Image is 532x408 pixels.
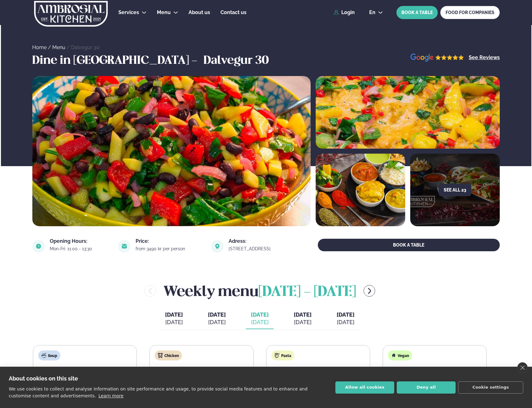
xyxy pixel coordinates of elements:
img: Vegan.svg [391,353,396,358]
div: from 3490 kr per person [136,246,204,251]
a: Menu [52,44,65,50]
div: Opening Hours: [50,239,111,244]
span: [DATE] [208,311,226,318]
button: BOOK A TABLE [396,6,438,19]
button: Deny all [397,381,456,394]
a: close [517,362,528,373]
button: [DATE] [DATE] [203,309,231,329]
strong: About cookies on this site [9,375,78,382]
img: pasta.svg [275,353,280,358]
div: Mon-Fri: 11:00 - 13:30 [50,246,111,251]
button: en [364,10,388,15]
span: [DATE] [251,311,269,319]
div: Adress: [229,239,289,244]
img: chicken.svg [158,353,163,358]
img: image alt [211,240,224,252]
button: [DATE] [DATE] [289,309,317,329]
img: Spagetti.png [298,365,338,395]
img: image alt [316,154,405,226]
a: link [229,245,289,252]
button: BOOK A TABLE [318,239,500,251]
span: Services [118,9,139,15]
div: [DATE] [208,319,226,326]
img: image alt [411,54,464,62]
div: Chicken [155,350,182,360]
button: Cookie settings [458,381,523,394]
img: image alt [316,76,500,149]
button: [DATE] [DATE] [160,309,188,329]
a: About us [189,9,210,16]
div: Pasta [271,350,294,360]
button: menu-btn-right [364,285,375,297]
button: [DATE] [DATE] [246,309,274,329]
div: [DATE] [251,319,269,326]
div: [DATE] [294,319,312,326]
a: See Reviews [469,55,500,60]
h3: Dine in [GEOGRAPHIC_DATA] - [32,54,200,69]
h3: Dalvegur 30 [204,54,269,69]
a: Dalvegur 30 [71,44,100,50]
span: en [369,10,375,15]
div: Vegan [388,350,412,360]
button: Allow all cookies [335,381,394,394]
span: [DATE] [337,311,354,318]
span: Menu [157,9,171,15]
div: Soup [38,350,60,360]
a: Menu [157,9,171,16]
img: image alt [32,76,311,226]
img: Vegan.png [415,365,455,395]
a: Login [334,10,355,15]
div: [DATE] [165,319,183,326]
h2: Weekly menu [163,281,356,301]
div: [DATE] [337,319,354,326]
span: [DATE] - [DATE] [258,285,356,299]
span: / [67,44,71,50]
a: Services [118,9,139,16]
a: Learn more [98,393,123,398]
p: We use cookies to collect and analyse information on site performance and usage, to provide socia... [9,386,307,398]
a: Home [32,44,47,50]
div: Price: [136,239,204,244]
img: Chicken-thighs.png [181,365,221,395]
button: [DATE] [DATE] [332,309,359,329]
img: soup.svg [41,353,46,358]
button: menu-btn-left [144,285,156,297]
span: / [48,44,52,50]
img: logo [34,1,108,27]
img: Soup.png [65,365,105,395]
a: Contact us [220,9,246,16]
span: [DATE] [165,311,183,318]
button: See all 23 [439,184,471,196]
img: image alt [32,240,45,252]
a: FOOD FOR COMPANIES [440,6,500,19]
span: [DATE] [294,311,312,318]
span: Contact us [220,9,246,15]
img: image alt [118,240,131,252]
span: About us [189,9,210,15]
